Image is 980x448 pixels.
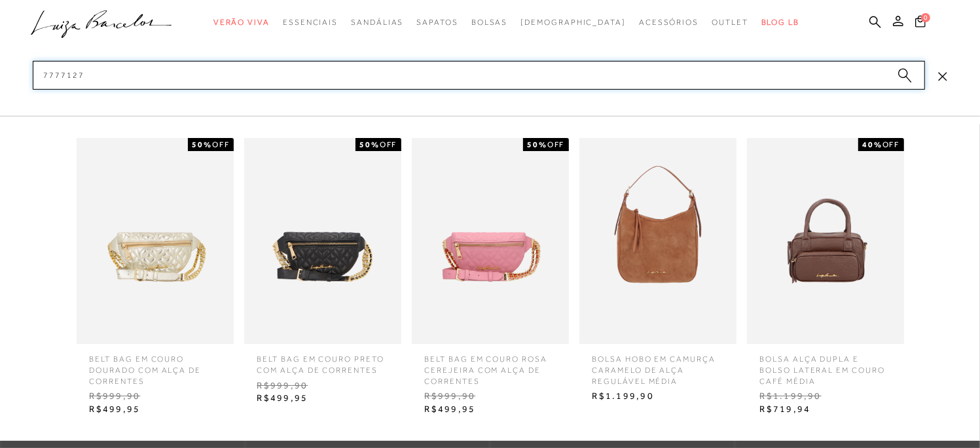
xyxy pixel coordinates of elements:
a: noSubCategoriesText [520,10,626,35]
a: BELT BAG EM COURO ROSA CEREJEIRA COM ALÇA DE CORRENTES 50%OFF BELT BAG EM COURO ROSA CEREJEIRA CO... [408,138,572,419]
strong: 50% [192,140,212,149]
span: OFF [547,140,565,149]
strong: 50% [359,140,380,149]
span: R$499,95 [80,400,230,419]
span: OFF [882,140,900,149]
img: BELT BAG EM COURO DOURADO COM ALÇA DE CORRENTES [77,138,234,344]
input: Buscar. [33,61,925,90]
span: BELT BAG EM COURO ROSA CEREJEIRA COM ALÇA DE CORRENTES [415,344,566,387]
a: BELT BAG EM COURO PRETO COM ALÇA DE CORRENTES 50%OFF BELT BAG EM COURO PRETO COM ALÇA DE CORRENTE... [241,138,405,408]
button: 0 [911,14,930,32]
img: BOLSA ALÇA DUPLA E BOLSO LATERAL EM COURO CAFÉ MÉDIA [747,138,904,344]
a: categoryNavScreenReaderText [283,10,338,35]
span: Bolsas [471,18,508,27]
span: R$1.199,90 [583,387,733,406]
span: R$999,90 [247,376,398,396]
span: OFF [380,140,397,149]
span: R$499,95 [415,400,566,419]
span: R$499,95 [247,388,398,408]
a: categoryNavScreenReaderText [712,10,748,35]
span: R$719,94 [750,400,901,419]
a: BOLSA HOBO EM CAMURÇA CARAMELO DE ALÇA REGULÁVEL MÉDIA BOLSA HOBO EM CAMURÇA CARAMELO DE ALÇA REG... [576,138,740,406]
span: BOLSA HOBO EM CAMURÇA CARAMELO DE ALÇA REGULÁVEL MÉDIA [583,344,733,387]
a: BOLSA ALÇA DUPLA E BOLSO LATERAL EM COURO CAFÉ MÉDIA 40%OFF BOLSA ALÇA DUPLA E BOLSO LATERAL EM C... [744,138,907,419]
span: BELT BAG EM COURO DOURADO COM ALÇA DE CORRENTES [80,344,230,387]
span: Verão Viva [213,18,270,27]
img: BELT BAG EM COURO PRETO COM ALÇA DE CORRENTES [244,138,401,344]
a: BLOG LB [761,10,799,35]
strong: 40% [862,140,882,149]
a: categoryNavScreenReaderText [351,10,403,35]
img: BELT BAG EM COURO ROSA CEREJEIRA COM ALÇA DE CORRENTES [412,138,569,344]
a: categoryNavScreenReaderText [416,10,458,35]
span: Sandálias [351,18,403,27]
a: BELT BAG EM COURO DOURADO COM ALÇA DE CORRENTES 50%OFF BELT BAG EM COURO DOURADO COM ALÇA DE CORR... [73,138,237,419]
span: R$999,90 [80,387,230,406]
a: categoryNavScreenReaderText [639,10,699,35]
a: categoryNavScreenReaderText [213,10,270,35]
span: 0 [921,13,930,22]
span: [DEMOGRAPHIC_DATA] [520,18,626,27]
strong: 50% [527,140,547,149]
span: BELT BAG EM COURO PRETO COM ALÇA DE CORRENTES [247,344,398,376]
span: Essenciais [283,18,338,27]
a: categoryNavScreenReaderText [471,10,508,35]
span: BLOG LB [761,18,799,27]
img: BOLSA HOBO EM CAMURÇA CARAMELO DE ALÇA REGULÁVEL MÉDIA [579,138,736,344]
span: OFF [212,140,230,149]
span: R$999,90 [415,387,566,406]
span: R$1.199,90 [750,387,901,406]
span: Outlet [712,18,748,27]
span: BOLSA ALÇA DUPLA E BOLSO LATERAL EM COURO CAFÉ MÉDIA [750,344,901,387]
span: Acessórios [639,18,699,27]
span: Sapatos [416,18,458,27]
